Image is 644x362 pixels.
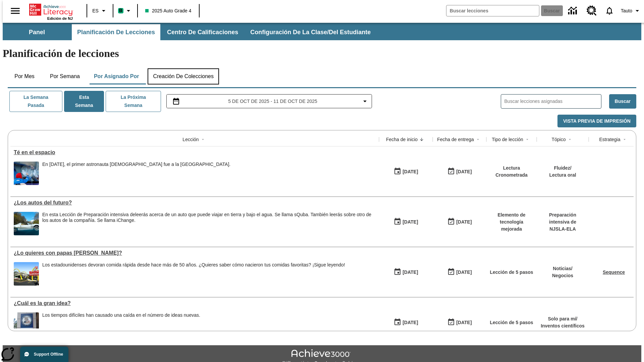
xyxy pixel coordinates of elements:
button: Abrir el menú lateral [5,1,25,21]
div: ¿Lo quieres con papas fritas? [14,250,376,256]
button: Planificación de lecciones [72,24,160,40]
div: [DATE] [402,318,418,327]
button: Panel [3,24,70,40]
button: Sort [474,135,482,143]
a: Centro de recursos, Se abrirá en una pestaña nueva. [583,2,601,20]
div: Estrategia [599,136,620,143]
button: 07/14/25: Primer día en que estuvo disponible la lección [391,266,420,279]
button: Lenguaje: ES, Selecciona un idioma [89,5,111,17]
button: Sort [418,135,426,143]
a: Sequence [603,269,625,275]
div: En [DATE], el primer astronauta [DEMOGRAPHIC_DATA] fue a la [GEOGRAPHIC_DATA]. [42,162,230,167]
div: Subbarra de navegación [3,24,377,40]
a: Portada [29,3,73,16]
div: ¿Los autos del futuro? [14,200,376,206]
p: Lección de 5 pasos [490,269,533,276]
p: Lección de 5 pasos [490,319,533,326]
button: Por mes [8,68,41,84]
span: Panel [29,28,45,36]
button: Centro de calificaciones [162,24,244,40]
button: Sort [621,135,629,143]
p: Inventos científicos [541,322,585,329]
p: Solo para mí / [541,315,585,322]
button: 07/23/25: Primer día en que estuvo disponible la lección [391,216,420,228]
img: Un automóvil de alta tecnología flotando en el agua. [14,212,39,235]
div: Fecha de inicio [386,136,418,143]
button: Configuración de la clase/del estudiante [245,24,376,40]
p: Preparación intensiva de NJSLA-ELA [540,212,585,233]
button: Sort [523,135,531,143]
div: [DATE] [402,168,418,176]
a: Centro de información [564,2,583,20]
button: Support Offline [20,347,68,362]
div: [DATE] [456,168,472,176]
button: Sort [566,135,574,143]
a: ¿Lo quieres con papas fritas?, Lecciones [14,250,376,256]
div: Tópico [551,136,566,143]
button: 06/30/26: Último día en que podrá accederse la lección [445,216,474,228]
button: Creación de colecciones [148,68,219,84]
button: Perfil/Configuración [618,5,644,17]
p: Negocios [552,272,573,279]
span: 2025 Auto Grade 4 [145,7,192,14]
testabrev: leerás acerca de un auto que puede viajar en tierra y bajo el agua. Se llama sQuba. También leerá... [42,212,371,223]
input: Buscar campo [446,5,539,16]
button: Vista previa de impresión [557,115,636,128]
div: En diciembre de 2015, el primer astronauta británico fue a la Estación Espacial Internacional. [42,162,230,185]
span: 5 de oct de 2025 - 11 de oct de 2025 [228,98,317,105]
div: Tipo de lección [492,136,523,143]
div: Té en el espacio [14,149,376,156]
p: Fluidez / [549,165,576,172]
div: [DATE] [402,268,418,277]
button: Por asignado por [89,68,145,84]
button: Buscar [609,94,636,109]
button: Esta semana [64,91,104,112]
div: Lección [182,136,199,143]
input: Buscar lecciones asignadas [504,97,601,106]
button: 04/07/25: Primer día en que estuvo disponible la lección [391,316,420,329]
div: [DATE] [456,318,472,327]
div: Subbarra de navegación [3,23,641,40]
span: Edición de NJ [47,16,73,20]
div: Los estadounidenses devoran comida rápida desde hace más de 50 años. ¿Quieres saber cómo nacieron... [42,262,345,286]
span: En esta Lección de Preparación intensiva de leerás acerca de un auto que puede viajar en tierra y... [42,212,376,235]
svg: Collapse Date Range Filter [361,97,369,105]
div: [DATE] [402,218,418,226]
button: 04/13/26: Último día en que podrá accederse la lección [445,316,474,329]
span: B [119,6,122,15]
div: [DATE] [456,218,472,226]
img: Un astronauta, el primero del Reino Unido que viaja a la Estación Espacial Internacional, saluda ... [14,162,39,185]
p: Noticias / [552,265,573,272]
h1: Planificación de lecciones [3,47,641,60]
div: [DATE] [456,268,472,277]
button: 07/20/26: Último día en que podrá accederse la lección [445,266,474,279]
img: Uno de los primeros locales de McDonald's, con el icónico letrero rojo y los arcos amarillos. [14,262,39,286]
img: Letrero cerca de un edificio dice Oficina de Patentes y Marcas de los Estados Unidos. La economía... [14,312,39,336]
span: Planificación de lecciones [77,28,155,36]
p: Lectura Cronometrada [490,165,533,179]
div: Los tiempos difíciles han causado una caída en el número de ideas nuevas. [42,312,200,318]
button: Seleccione el intervalo de fechas opción del menú [169,97,369,105]
a: Té en el espacio, Lecciones [14,149,376,156]
span: Centro de calificaciones [167,28,238,36]
span: Tauto [621,7,632,14]
button: La semana pasada [9,91,62,112]
p: Elemento de tecnología mejorada [490,212,533,233]
button: Boost El color de la clase es verde menta. Cambiar el color de la clase. [115,5,135,17]
p: Lectura oral [549,172,576,179]
div: Los estadounidenses devoran comida rápida desde hace más de 50 años. ¿Quieres saber cómo nacieron... [42,262,345,268]
button: La próxima semana [106,91,161,112]
div: Portada [29,2,73,20]
button: 10/12/25: Último día en que podrá accederse la lección [445,165,474,178]
div: ¿Cuál es la gran idea? [14,300,376,306]
a: ¿Los autos del futuro? , Lecciones [14,200,376,206]
span: ES [92,7,99,14]
span: Configuración de la clase/del estudiante [250,28,371,36]
div: En esta Lección de Preparación intensiva de [42,212,376,223]
button: Sort [199,135,207,143]
div: Fecha de entrega [437,136,474,143]
div: Los tiempos difíciles han causado una caída en el número de ideas nuevas. [42,312,200,336]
